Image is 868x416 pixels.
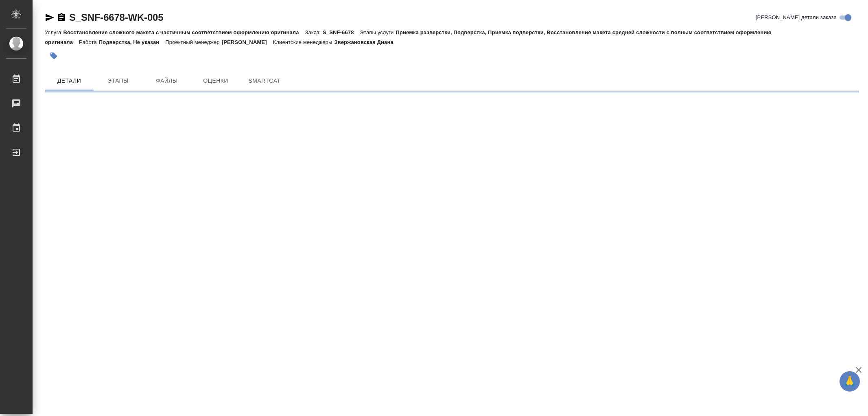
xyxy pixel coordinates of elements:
button: Скопировать ссылку для ЯМессенджера [45,13,55,22]
span: Этапы [98,76,138,86]
span: Файлы [147,76,186,86]
p: Звержановская Диана [334,39,399,45]
p: Приемка разверстки, Подверстка, Приемка подверстки, Восстановление макета средней сложности с пол... [45,29,772,45]
p: Работа [79,39,99,45]
button: Добавить тэг [45,47,63,65]
p: Услуга [45,29,63,35]
p: S_SNF-6678 [323,29,360,35]
span: [PERSON_NAME] детали заказа [756,13,837,22]
p: Восстановление сложного макета с частичным соответствием оформлению оригинала [63,29,305,35]
p: Этапы услуги [360,29,396,35]
button: Скопировать ссылку [57,13,66,22]
button: 🙏 [840,371,860,392]
span: Оценки [196,76,235,86]
p: [PERSON_NAME] [222,39,273,45]
p: Подверстка, Не указан [99,39,166,45]
span: SmartCat [245,76,284,86]
p: Заказ: [305,29,323,35]
p: Клиентские менеджеры [273,39,335,45]
p: Проектный менеджер [165,39,221,45]
span: 🙏 [843,373,857,390]
a: S_SNF-6678-WK-005 [69,12,163,23]
span: Детали [50,76,89,86]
